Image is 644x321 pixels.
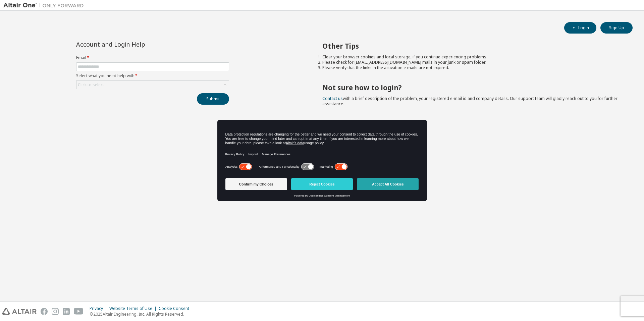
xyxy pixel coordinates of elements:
h2: Other Tips [322,42,621,50]
li: Clear your browser cookies and local storage, if you continue experiencing problems. [322,54,621,60]
div: Account and Login Help [76,42,199,47]
label: Email [76,55,229,60]
img: altair_logo.svg [2,308,37,315]
div: Website Terms of Use [109,306,159,311]
img: Altair One [3,2,87,9]
img: instagram.svg [52,308,59,315]
h2: Not sure how to login? [322,83,621,92]
img: youtube.svg [74,308,84,315]
img: linkedin.svg [63,308,70,315]
p: © 2025 Altair Engineering, Inc. All Rights Reserved. [90,311,193,317]
div: Cookie Consent [159,306,193,311]
li: Please check for [EMAIL_ADDRESS][DOMAIN_NAME] mails in your junk or spam folder. [322,60,621,65]
li: Please verify that the links in the activation e-mails are not expired. [322,65,621,70]
div: Click to select [78,82,104,88]
div: Click to select [76,81,229,89]
a: Contact us [322,96,343,101]
label: Select what you need help with [76,73,229,78]
span: with a brief description of the problem, your registered e-mail id and company details. Our suppo... [322,96,618,107]
button: Sign Up [600,22,633,34]
img: facebook.svg [41,308,48,315]
button: Login [564,22,596,34]
div: Privacy [90,306,109,311]
button: Submit [197,93,229,105]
